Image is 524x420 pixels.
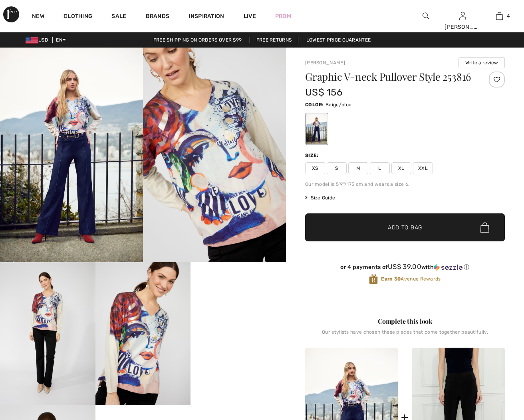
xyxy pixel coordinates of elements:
span: S [327,162,347,174]
span: US$ 39.00 [388,263,421,271]
div: [PERSON_NAME] [445,23,480,31]
a: Free Returns [250,37,299,43]
span: M [348,162,368,174]
span: 4 [507,12,510,20]
a: Clothing [64,13,92,21]
img: My Info [459,11,466,21]
img: My Bag [496,11,503,21]
strong: Earn 30 [381,276,401,282]
span: XL [391,162,411,174]
div: Complete this look [305,316,505,326]
a: Lowest Price Guarantee [300,37,377,43]
img: Bag.svg [480,222,489,233]
div: or 4 payments ofUS$ 39.00withSezzle Click to learn more about Sezzle [305,263,505,274]
span: Beige/blue [326,102,351,107]
img: US Dollar [26,37,38,44]
img: Sezzle [434,264,462,271]
video: Your browser does not support the video tag. [191,262,286,310]
span: Color: [305,102,324,107]
span: Add to Bag [388,223,422,232]
span: Size Guide [305,194,335,201]
span: USD [26,37,51,43]
img: Graphic V-Neck Pullover Style 253816. 4 [95,262,191,405]
img: 1ère Avenue [3,6,19,22]
a: Prom [275,12,291,20]
div: or 4 payments of with [305,263,505,271]
div: Our model is 5'9"/175 cm and wears a size 6. [305,181,505,188]
a: Live [244,12,256,20]
span: L [370,162,390,174]
div: Size: [305,152,320,159]
span: XXL [413,162,433,174]
span: XS [305,162,325,174]
a: Sale [111,13,126,21]
img: Avenue Rewards [369,274,378,285]
span: Avenue Rewards [381,275,441,283]
div: Our stylists have chosen these pieces that come together beautifully. [305,329,505,341]
button: Add to Bag [305,213,505,241]
button: Write a review [458,57,505,68]
span: Inspiration [189,13,224,21]
a: Brands [146,13,170,21]
a: Sign In [459,12,466,20]
span: US$ 156 [305,87,342,98]
span: EN [56,37,66,43]
a: [PERSON_NAME] [305,60,345,66]
div: Beige/blue [306,114,327,144]
h1: Graphic V-neck Pullover Style 253816 [305,72,472,82]
img: search the website [423,11,429,21]
a: Free shipping on orders over $99 [147,37,248,43]
a: New [32,13,44,21]
a: 4 [481,11,517,21]
img: Graphic V-Neck Pullover Style 253816. 2 [143,48,286,262]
